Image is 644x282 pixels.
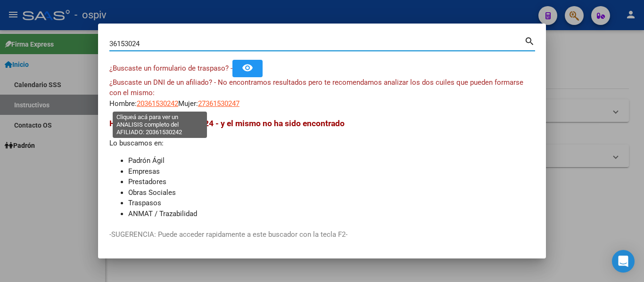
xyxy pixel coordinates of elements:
[128,187,535,198] li: Obras Sociales
[128,155,535,166] li: Padrón Ágil
[242,62,253,73] mat-icon: remove_red_eye
[128,209,535,219] li: ANMAT / Trazabilidad
[128,177,535,187] li: Prestadores
[524,35,535,46] mat-icon: search
[109,64,232,73] span: ¿Buscaste un formulario de traspaso? -
[128,198,535,209] li: Traspasos
[109,78,523,97] span: ¿Buscaste un DNI de un afiliado? - No encontramos resultados pero te recomendamos analizar los do...
[128,166,535,177] li: Empresas
[109,77,535,109] div: Hombre: Mujer:
[612,250,635,273] div: Open Intercom Messenger
[109,229,535,240] p: -SUGERENCIA: Puede acceder rapidamente a este buscador con la tecla F2-
[109,119,345,128] span: Hemos buscado - 36153024 - y el mismo no ha sido encontrado
[137,99,178,108] span: 20361530242
[198,99,239,108] span: 27361530247
[109,117,535,230] div: Lo buscamos en:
